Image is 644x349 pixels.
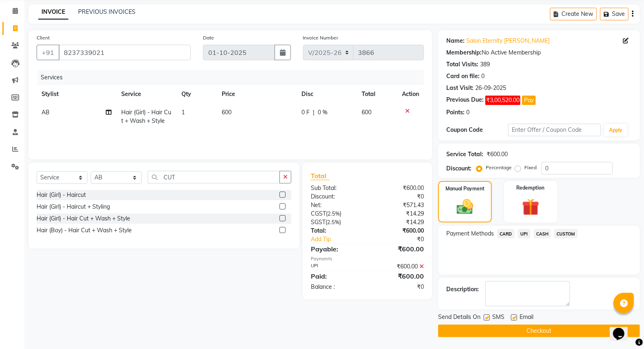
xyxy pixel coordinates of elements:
th: Price [217,85,297,103]
span: SGST [311,218,325,226]
th: Service [116,85,177,103]
label: Invoice Number [303,34,338,41]
a: Salon Eternity [PERSON_NAME] [466,37,550,45]
div: 26-09-2025 [475,84,506,92]
span: CASH [534,229,551,238]
div: Discount: [446,164,472,173]
div: Total Visits: [446,60,478,69]
div: Points: [446,108,465,117]
th: Stylist [37,85,116,103]
th: Qty [177,85,217,103]
input: Search or Scan [148,171,280,183]
span: 600 [362,109,371,116]
span: SMS [492,313,504,323]
div: Previous Due: [446,96,484,105]
button: Apply [604,124,627,136]
div: ₹571.43 [367,201,430,209]
div: ₹0 [367,283,430,291]
span: UPI [518,229,530,238]
div: Balance : [305,283,367,291]
div: Payments [311,255,424,262]
div: Coupon Code [446,126,508,134]
img: _cash.svg [452,197,478,216]
div: Hair (Girl) - Haircut [37,191,86,199]
span: ₹3,00,520.00 [485,96,520,105]
iframe: chat widget [610,316,636,341]
span: CGST [311,210,326,217]
img: _gift.svg [517,196,545,218]
div: UPI [305,262,367,271]
span: CARD [497,229,515,238]
div: Sub Total: [305,184,367,192]
button: Save [600,8,629,20]
div: Paid: [305,271,367,281]
input: Enter Offer / Coupon Code [508,124,601,136]
input: Search by Name/Mobile/Email/Code [59,45,191,60]
div: ₹0 [367,192,430,201]
label: Manual Payment [445,185,485,192]
div: Last Visit: [446,84,474,92]
span: AB [41,109,50,116]
div: Name: [446,37,465,45]
th: Action [397,85,424,103]
span: CUSTOM [554,229,578,238]
span: Payment Methods [446,229,494,238]
span: 2.5% [327,210,340,217]
div: Membership: [446,48,482,57]
th: Total [357,85,397,103]
th: Disc [297,85,357,103]
div: Discount: [305,192,367,201]
span: 600 [222,109,231,116]
div: ₹600.00 [367,244,430,254]
button: Pay [522,96,536,105]
div: Total: [305,227,367,235]
button: Checkout [438,325,640,337]
div: Services [37,70,430,85]
span: Total [311,172,330,180]
div: ₹600.00 [367,271,430,281]
span: Email [520,313,533,323]
div: Description: [446,285,479,294]
span: 1 [181,109,185,116]
div: 0 [481,72,485,81]
button: +91 [37,45,59,60]
span: 0 % [318,108,327,117]
div: ₹14.29 [367,209,430,218]
div: ₹600.00 [367,184,430,192]
div: 0 [466,108,469,117]
div: Net: [305,201,367,209]
a: Add Tip [305,235,378,244]
span: | [313,108,314,117]
div: Hair (Girl) - Haircut + Styling [37,203,110,211]
label: Client [37,34,50,41]
label: Date [203,34,214,41]
a: PREVIOUS INVOICES [78,8,135,15]
div: ₹600.00 [367,262,430,271]
div: Hair (Boy) - Hair Cut + Wash + Style [37,226,132,235]
div: Payable: [305,244,367,254]
div: ( ) [305,218,367,227]
span: 2.5% [327,219,339,225]
span: Send Details On [438,313,480,323]
span: Hair (Girl) - Hair Cut + Wash + Style [121,109,171,124]
div: Hair (Girl) - Hair Cut + Wash + Style [37,214,130,223]
div: ₹600.00 [367,227,430,235]
div: ₹600.00 [487,150,508,159]
label: Redemption [517,184,545,192]
div: ( ) [305,209,367,218]
span: 0 F [301,108,310,117]
div: Card on file: [446,72,480,81]
a: INVOICE [38,5,68,20]
div: No Active Membership [446,48,632,57]
label: Fixed [524,164,537,171]
label: Percentage [486,164,512,171]
div: ₹14.29 [367,218,430,227]
div: Service Total: [446,150,483,159]
button: Create New [550,8,597,20]
div: ₹0 [378,235,430,244]
div: 389 [480,60,490,69]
